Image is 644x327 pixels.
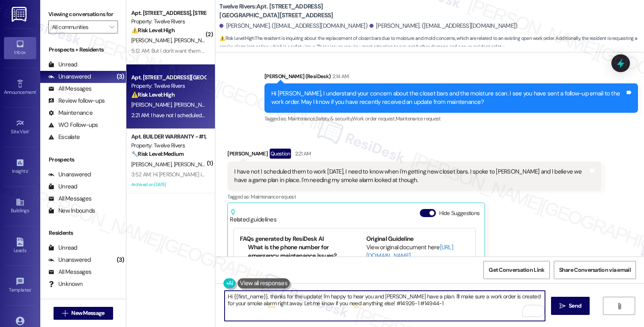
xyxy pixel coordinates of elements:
a: [URL][DOMAIN_NAME]… [366,243,453,260]
div: 3:52 AM: Hi [PERSON_NAME] is mostly browned out, not a look. Yes not sure if sprinkler system was... [131,171,524,178]
strong: 🔧 Risk Level: Medium [131,150,184,157]
div: Residents [40,229,126,237]
div: (3) [115,254,126,266]
span: • [36,88,37,94]
div: [PERSON_NAME]. ([EMAIL_ADDRESS][DOMAIN_NAME]) [219,22,367,30]
img: ResiDesk Logo [12,7,28,22]
div: Apt. [STREET_ADDRESS], [STREET_ADDRESS] [131,9,206,17]
span: [PERSON_NAME] [131,101,174,108]
span: • [31,286,32,292]
div: Prospects + Residents [40,46,126,54]
a: Templates • [4,275,36,296]
div: New Inbounds [48,207,95,215]
a: Site Visit • [4,116,36,138]
div: Apt. BUILDER WARRANTY - #1, BUILDER WARRANTY - [STREET_ADDRESS] [131,132,206,141]
input: All communities [52,21,105,33]
div: Unread [48,244,77,252]
div: Unknown [48,280,83,288]
div: 2:21 AM: I have not I scheduled them to work [DATE], I need to know when I'm getting new closet b... [131,112,642,119]
i:  [616,303,622,309]
span: Send [569,302,581,310]
div: Escalate [48,133,80,141]
div: Apt. [STREET_ADDRESS][GEOGRAPHIC_DATA][STREET_ADDRESS] [131,73,206,82]
div: Archived on [DATE] [130,180,206,190]
i:  [62,310,68,317]
li: What is the phone number for emergency maintenance issues? [248,243,343,261]
label: Hide Suggestions [439,209,480,217]
div: Unanswered [48,256,91,264]
span: [PERSON_NAME] [131,37,174,44]
a: Insights • [4,156,36,178]
button: Send [551,297,590,315]
div: 2:14 AM [330,72,349,81]
label: Viewing conversations for [48,8,118,21]
span: Maintenance request [396,115,441,122]
span: Maintenance request [251,193,296,200]
span: [PERSON_NAME] [174,161,214,168]
div: (3) [115,70,126,83]
div: Unread [48,182,77,191]
div: Maintenance [48,109,93,117]
span: New Message [71,309,104,317]
i:  [559,303,566,309]
div: Tagged as: [264,113,638,124]
div: Unanswered [48,170,91,179]
div: Unread [48,60,77,69]
b: Original Guideline [366,235,414,243]
span: [PERSON_NAME] [131,161,174,168]
a: Leads [4,235,36,257]
div: [PERSON_NAME]. ([EMAIL_ADDRESS][DOMAIN_NAME]) [369,22,518,30]
span: Work order request , [352,115,396,122]
div: Review follow-ups [48,97,105,105]
div: Property: Twelve Rivers [131,141,206,150]
button: Share Conversation via email [554,261,636,279]
div: Property: Twelve Rivers [131,82,206,90]
i:  [109,24,114,30]
div: View original document here [366,243,470,261]
button: Get Conversation Link [483,261,549,279]
div: Prospects [40,155,126,164]
div: [PERSON_NAME] (ResiDesk) [264,72,638,83]
span: [PERSON_NAME] [174,37,217,44]
span: • [29,128,30,133]
div: Tagged as: [227,191,601,203]
div: Question [270,149,291,159]
strong: ⚠️ Risk Level: High [219,35,254,41]
button: New Message [54,307,113,320]
span: Get Conversation Link [489,266,544,274]
div: 2:21 AM [293,149,311,158]
div: Property: Twelve Rivers [131,17,206,26]
span: Safety & security , [316,115,352,122]
strong: ⚠️ Risk Level: High [131,91,175,98]
span: • [28,167,29,173]
div: Unanswered [48,72,91,81]
div: [PERSON_NAME] [227,149,601,161]
span: : The resident is inquiring about the replacement of closet bars due to moisture and mold concern... [219,34,644,52]
div: Related guidelines [230,209,277,224]
span: Maintenance , [288,115,316,122]
div: All Messages [48,268,91,276]
strong: ⚠️ Risk Level: High [131,27,175,34]
b: Twelve Rivers: Apt. [STREET_ADDRESS][GEOGRAPHIC_DATA][STREET_ADDRESS] [219,2,380,20]
span: [PERSON_NAME] [174,101,214,108]
div: All Messages [48,85,91,93]
b: FAQs generated by ResiDesk AI [240,235,324,243]
a: Inbox [4,37,36,59]
a: Buildings [4,195,36,217]
div: Hi [PERSON_NAME], I understand your concern about the closet bars and the moisture scan. I see yo... [271,89,625,107]
div: All Messages [48,195,91,203]
textarea: To enrich screen reader interactions, please activate Accessibility in Grammarly extension settings [225,291,545,321]
span: Share Conversation via email [559,266,631,274]
div: WO Follow-ups [48,121,98,129]
div: I have not I scheduled them to work [DATE], I need to know when I'm getting new closet bars. I sp... [234,168,588,185]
